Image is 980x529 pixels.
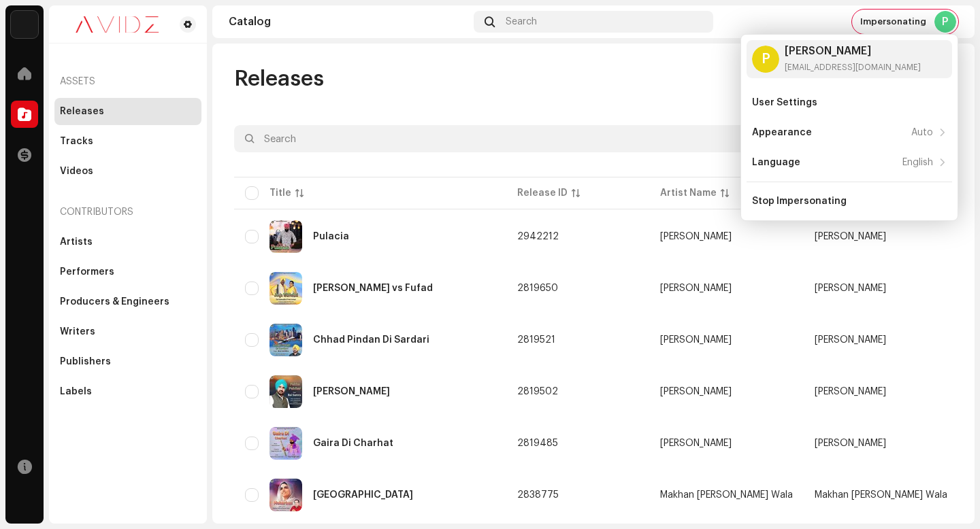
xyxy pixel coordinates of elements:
[54,258,201,286] re-m-nav-item: Performers
[860,16,926,27] span: Impersonating
[269,186,291,200] div: Title
[660,439,732,448] div: [PERSON_NAME]
[313,387,390,396] div: Pakka Paichar
[815,439,886,448] span: Teja Singh Jaid
[752,157,800,168] div: Language
[60,267,114,277] div: Performers
[660,186,717,200] div: Artist Name
[911,127,933,138] div: Auto
[517,387,558,396] span: 2819502
[269,427,302,460] img: dd6424f5-f5e1-4e3e-b10c-c5b7ac397bfe
[54,288,201,315] re-m-nav-item: Producers & Engineers
[269,272,302,305] img: 6580b890-5700-45cd-874a-8d4daed8a684
[54,348,201,375] re-m-nav-item: Publishers
[54,228,201,256] re-m-nav-item: Artists
[313,284,433,293] div: Jeeja vs Fufad
[902,157,933,168] div: English
[54,158,201,185] re-m-nav-item: Videos
[60,166,93,177] div: Videos
[54,65,201,98] re-a-nav-header: Assets
[752,46,779,73] div: P
[517,232,559,241] span: 2942212
[747,119,952,146] re-m-nav-item: Appearance
[54,196,201,228] re-a-nav-header: Contributors
[313,439,393,448] div: Gaira Di Charhat
[660,232,793,241] span: Brar Bhangali
[229,16,468,27] div: Catalog
[269,324,302,356] img: 225656df-f924-45b8-aa9e-b1763079accd
[517,439,558,448] span: 2819485
[660,232,732,241] div: [PERSON_NAME]
[660,490,793,500] span: Makhan Mittal Shaine Wala
[517,284,558,293] span: 2819650
[815,232,886,241] span: Brar Bhangali
[660,490,793,500] div: Makhan [PERSON_NAME] Wala
[60,237,93,248] div: Artists
[269,479,302,511] img: 9162d2f5-d4c6-4590-96d6-8efd70d45112
[660,387,793,396] span: Bai Samra
[60,16,174,33] img: 0c631eef-60b6-411a-a233-6856366a70de
[815,490,947,500] span: Makhan Mittal Shaine Wala
[660,439,793,448] span: Teja Singh Jaid
[269,375,302,408] img: ceb2afd2-6208-497d-bce5-017a345b427f
[269,220,302,253] img: a0b9771b-f042-4ed9-89a5-ce2e0db2fa1f
[660,335,732,345] div: [PERSON_NAME]
[54,98,201,125] re-m-nav-item: Releases
[517,490,559,500] span: 2838775
[517,186,568,200] div: Release ID
[313,232,349,241] div: Pulacia
[752,97,817,108] div: User Settings
[60,136,93,147] div: Tracks
[234,65,324,92] span: Releases
[660,335,793,345] span: Bai Samra
[660,387,732,396] div: [PERSON_NAME]
[934,11,956,33] div: P
[517,335,555,345] span: 2819521
[313,335,429,345] div: Chhad Pindan Di Sardari
[60,106,104,117] div: Releases
[815,335,886,345] span: Bai Samra
[60,386,92,397] div: Labels
[60,296,169,307] div: Producers & Engineers
[60,356,111,367] div: Publishers
[785,62,921,73] div: [EMAIL_ADDRESS][DOMAIN_NAME]
[747,188,952,215] re-m-nav-item: Stop Impersonating
[815,284,886,293] span: Tari Golewalia
[506,16,537,27] span: Search
[54,128,201,155] re-m-nav-item: Tracks
[747,89,952,116] re-m-nav-item: User Settings
[747,149,952,176] re-m-nav-item: Language
[660,284,793,293] span: Tari Golewalia
[54,378,201,405] re-m-nav-item: Labels
[752,127,812,138] div: Appearance
[60,326,95,337] div: Writers
[11,11,38,38] img: 10d72f0b-d06a-424f-aeaa-9c9f537e57b6
[313,490,413,500] div: Meharban
[752,196,847,207] div: Stop Impersonating
[815,387,886,396] span: Bai Samra
[54,318,201,345] re-m-nav-item: Writers
[785,46,921,56] div: [PERSON_NAME]
[660,284,732,293] div: [PERSON_NAME]
[234,125,811,152] input: Search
